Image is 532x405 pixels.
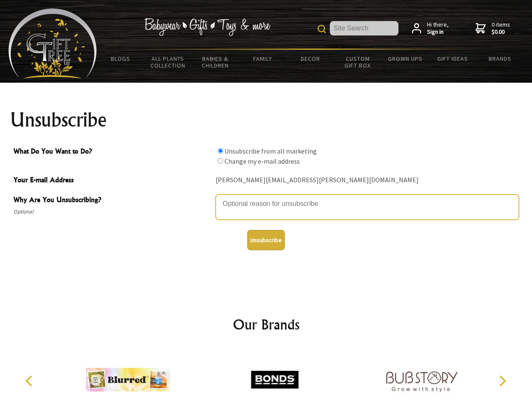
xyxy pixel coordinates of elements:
a: BLOGS [97,50,144,67]
a: 0 items$0.00 [476,21,510,36]
strong: Sign in [427,28,449,36]
input: What Do You Want to Do? [218,158,223,164]
img: product search [318,25,326,33]
div: [PERSON_NAME][EMAIL_ADDRESS][PERSON_NAME][DOMAIN_NAME] [216,174,519,187]
label: Change my e-mail address [225,157,300,165]
a: Grown Ups [381,50,429,67]
input: What Do You Want to Do? [218,148,223,154]
a: Decor [286,50,334,67]
h2: Our Brands [17,314,516,335]
label: Unsubscribe from all marketing [225,147,317,155]
button: Unsubscribe [247,230,285,250]
span: Hi there, [427,21,449,36]
span: 0 items [492,21,510,36]
button: Next [493,372,511,390]
span: Optional [13,207,211,217]
span: What Do You Want to Do? [13,146,211,158]
span: Why Are You Unsubscribing? [13,194,211,207]
textarea: Why Are You Unsubscribing? [216,194,519,220]
a: Hi there,Sign in [412,21,449,36]
a: Brands [476,50,524,67]
strong: $0.00 [492,28,510,36]
a: Gift Ideas [429,50,476,67]
span: Your E-mail Address [13,175,211,187]
img: Babyware - Gifts - Toys and more... [8,8,97,78]
h1: Unsubscribe [10,110,522,130]
a: Family [239,50,287,67]
a: Custom Gift Box [334,50,382,74]
a: Babies & Children [192,50,239,74]
input: Site Search [330,21,398,35]
a: All Plants Collection [144,50,192,74]
button: Previous [21,372,40,390]
img: Babywear - Gifts - Toys & more [144,18,270,36]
